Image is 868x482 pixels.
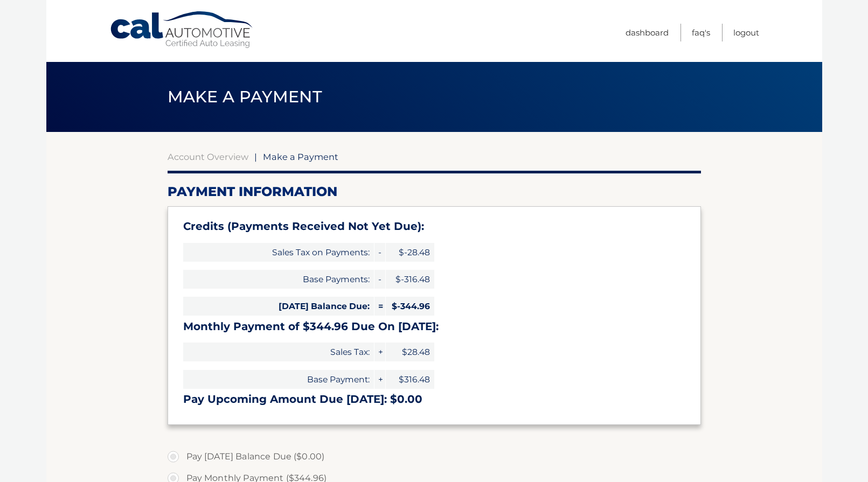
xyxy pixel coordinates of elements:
h3: Credits (Payments Received Not Yet Due): [183,220,685,233]
span: + [374,343,385,361]
label: Pay [DATE] Balance Due ($0.00) [168,446,701,467]
a: Account Overview [168,151,248,162]
span: $-316.48 [386,270,434,289]
span: [DATE] Balance Due: [183,297,374,316]
span: Base Payments: [183,270,374,289]
span: Sales Tax: [183,343,374,361]
span: = [374,297,385,316]
a: FAQ's [692,24,710,41]
a: Dashboard [626,24,669,41]
span: - [374,243,385,262]
h3: Pay Upcoming Amount Due [DATE]: $0.00 [183,393,685,406]
span: $-344.96 [386,297,434,316]
span: $-28.48 [386,243,434,262]
a: Logout [733,24,759,41]
span: Make a Payment [168,87,322,107]
span: $316.48 [386,370,434,389]
span: - [374,270,385,289]
h2: Payment Information [168,184,701,200]
span: Sales Tax on Payments: [183,243,374,262]
span: Base Payment: [183,370,374,389]
span: Make a Payment [263,151,338,162]
span: + [374,370,385,389]
a: Cal Automotive [109,11,255,49]
h3: Monthly Payment of $344.96 Due On [DATE]: [183,320,685,333]
span: $28.48 [386,343,434,361]
span: | [254,151,257,162]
